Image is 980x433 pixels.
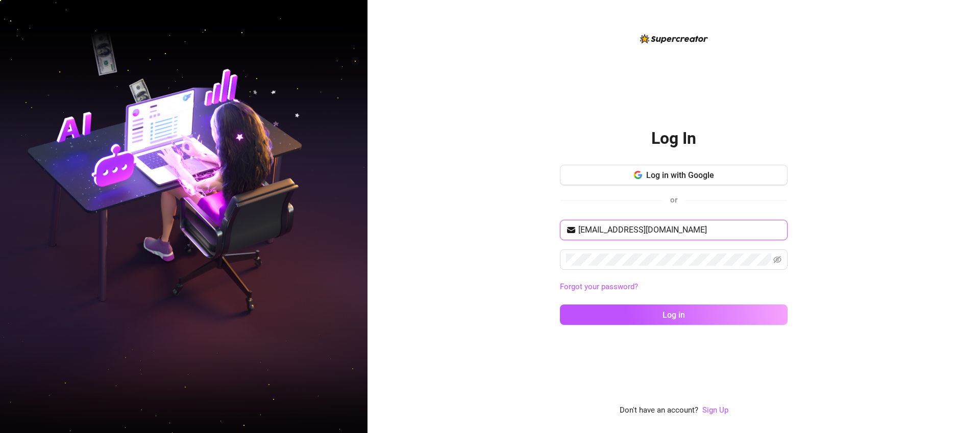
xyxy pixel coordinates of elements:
span: eye-invisible [773,256,781,264]
a: Sign Up [702,404,728,417]
a: Forgot your password? [560,282,638,291]
a: Forgot your password? [560,281,788,293]
img: logo-BBDzfeDw.svg [640,34,708,43]
h2: Log In [651,128,696,149]
span: Log in with Google [646,170,714,180]
span: Log in [663,310,685,320]
button: Log in with Google [560,165,788,185]
input: Your email [578,224,781,236]
button: Log in [560,304,788,325]
a: Sign Up [702,405,728,415]
span: or [670,195,677,205]
span: Don't have an account? [620,404,698,417]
